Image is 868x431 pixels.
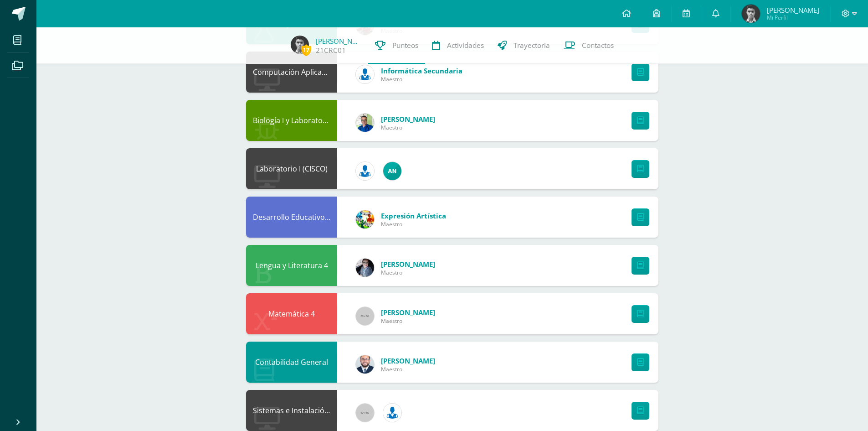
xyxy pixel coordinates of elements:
[381,124,435,131] span: Maestro
[291,36,309,54] img: 10cc0ba01cc889843d1e7fcfd041c185.png
[356,162,374,180] img: 6ed6846fa57649245178fca9fc9a58dd.png
[356,307,374,325] img: 60x60
[246,52,337,93] div: Computación Aplicada (Informática)
[381,356,435,365] span: [PERSON_NAME]
[316,36,361,46] a: [PERSON_NAME]
[381,66,462,75] span: Informática Secundaria
[381,75,462,83] span: Maestro
[246,342,337,383] div: Contabilidad General
[383,162,401,180] img: 05ee8f3aa2e004bc19e84eb2325bd6d4.png
[356,259,374,277] img: 702136d6d401d1cd4ce1c6f6778c2e49.png
[425,27,491,64] a: Actividades
[246,245,337,286] div: Lengua y Literatura 4
[356,210,374,228] img: 159e24a6ecedfdf8f489544946a573f0.png
[381,365,435,373] span: Maestro
[742,5,760,23] img: 10cc0ba01cc889843d1e7fcfd041c185.png
[582,41,614,50] span: Contactos
[246,100,337,141] div: Biología I y Laboratorio
[557,27,621,64] a: Contactos
[356,114,374,132] img: 692ded2a22070436d299c26f70cfa591.png
[381,308,435,317] span: [PERSON_NAME]
[246,293,337,334] div: Matemática 4
[383,404,401,422] img: 6ed6846fa57649245178fca9fc9a58dd.png
[381,220,446,228] span: Maestro
[447,41,484,50] span: Actividades
[356,65,374,83] img: 6ed6846fa57649245178fca9fc9a58dd.png
[356,355,374,374] img: eaa624bfc361f5d4e8a554d75d1a3cf6.png
[381,114,435,124] span: [PERSON_NAME]
[381,260,435,269] span: [PERSON_NAME]
[381,317,435,325] span: Maestro
[767,14,819,21] span: Mi Perfil
[316,46,346,55] a: 21CRC01
[246,148,337,189] div: Laboratorio I (CISCO)
[392,41,418,50] span: Punteos
[368,27,425,64] a: Punteos
[381,269,435,276] span: Maestro
[246,390,337,431] div: Sistemas e Instalación de Software (Desarrollo de Software)
[246,197,337,238] div: Desarrollo Educativo y Proyecto de Vida
[514,41,550,50] span: Trayectoria
[767,5,819,15] span: [PERSON_NAME]
[301,44,311,56] span: 17
[491,27,557,64] a: Trayectoria
[356,404,374,422] img: 60x60
[381,211,446,220] span: Expresión Artística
